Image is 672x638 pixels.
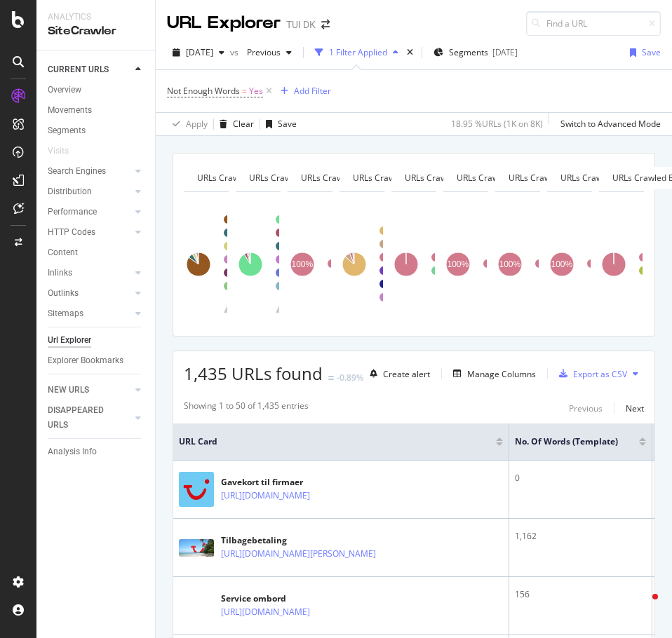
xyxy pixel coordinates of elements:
div: -0.89% [337,372,363,384]
a: [URL][DOMAIN_NAME][PERSON_NAME] [221,547,376,561]
a: Search Engines [48,164,131,179]
div: Add Filter [294,85,331,97]
div: Next [626,402,644,414]
span: Segments [449,46,488,58]
div: Search Engines [48,164,106,179]
div: Analysis Info [48,444,97,459]
div: 1 Filter Applied [329,46,387,58]
text: 100% [291,259,313,269]
div: 156 [515,588,646,601]
a: Outlinks [48,286,131,301]
div: DISAPPEARED URLS [48,403,119,433]
div: A chart. [236,203,279,325]
span: URLs Crawled By Botify By pagetemplate [197,172,356,184]
button: Clear [214,113,254,135]
a: Distribution [48,184,131,199]
svg: A chart. [547,203,591,325]
svg: A chart. [288,203,331,325]
div: Manage Columns [467,368,536,380]
button: Create alert [364,362,430,385]
div: Sitemaps [48,306,83,321]
button: Add Filter [275,83,331,100]
button: Save [260,113,297,135]
h4: URLs Crawled By Botify By pagetemplate [194,167,377,189]
div: Segments [48,123,86,138]
div: Performance [48,205,97,219]
a: Inlinks [48,266,131,280]
a: Segments [48,123,145,138]
a: NEW URLS [48,383,131,398]
div: Save [278,118,297,130]
button: [DATE] [167,41,230,64]
div: Content [48,245,78,260]
span: 1,435 URLs found [184,362,323,385]
button: 1 Filter Applied [309,41,404,64]
a: Visits [48,144,83,158]
button: Switch to Advanced Mode [555,113,661,135]
div: Visits [48,144,69,158]
a: [URL][DOMAIN_NAME] [221,605,310,619]
h4: URLs Crawled By Botify By moneypages [454,167,633,189]
div: Service ombord [221,592,371,605]
div: Outlinks [48,286,79,301]
div: A chart. [443,203,487,325]
div: Create alert [383,368,430,380]
span: No. of Words (Template) [515,435,618,448]
div: Apply [186,118,208,130]
img: Equal [328,376,334,380]
input: Find a URL [526,11,661,36]
svg: A chart. [391,203,435,325]
div: times [404,46,416,60]
svg: A chart. [340,203,383,325]
div: Explorer Bookmarks [48,353,123,368]
span: = [242,85,247,97]
h4: URLs Crawled By Botify By codebase [298,167,466,189]
span: URLs Crawled By Botify By codebase [301,172,445,184]
div: 1,162 [515,530,646,543]
a: Explorer Bookmarks [48,353,145,368]
span: Yes [249,81,263,101]
a: Performance [48,205,131,219]
a: [URL][DOMAIN_NAME] [221,489,310,503]
div: A chart. [184,203,227,325]
div: Save [642,46,661,58]
a: HTTP Codes [48,225,131,240]
a: CURRENT URLS [48,62,131,77]
div: URL Explorer [167,11,281,35]
a: DISAPPEARED URLS [48,403,131,433]
img: main image [179,539,214,557]
svg: A chart. [495,203,539,325]
button: Manage Columns [448,365,536,382]
span: Previous [241,46,281,58]
div: Showing 1 to 50 of 1,435 entries [184,400,309,416]
div: CURRENT URLS [48,62,109,77]
text: 100% [551,259,572,269]
span: vs [230,46,241,58]
text: 100% [447,259,469,269]
h4: URLs Crawled By Botify By meganav [402,167,567,189]
button: Export as CSV [553,362,627,385]
div: SiteCrawler [48,23,144,39]
button: Segments[DATE] [428,41,523,64]
span: URLs Crawled By Botify By dashboard [353,172,501,184]
div: HTTP Codes [48,225,95,240]
span: URLs Crawled By Botify By meganav [405,172,546,184]
button: Apply [167,113,208,135]
div: Gavekort til firmaer [221,476,371,489]
div: Distribution [48,184,92,199]
svg: A chart. [599,203,643,325]
h4: URLs Crawled By Botify By pagetype [246,167,411,189]
div: 0 [515,472,646,484]
a: Content [48,245,145,260]
div: Overview [48,83,81,97]
div: Movements [48,103,92,118]
div: Clear [233,118,254,130]
div: Analytics [48,11,144,23]
a: Analysis Info [48,444,145,459]
a: Sitemaps [48,306,131,321]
